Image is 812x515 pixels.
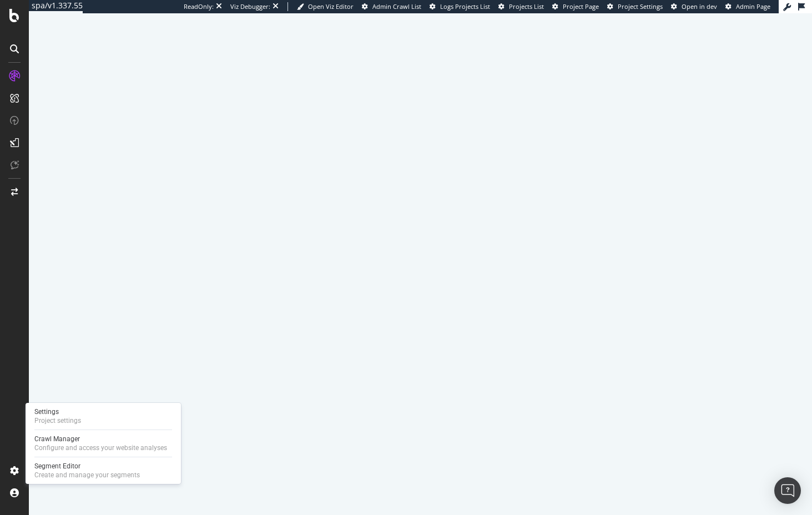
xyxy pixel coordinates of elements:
span: Project Page [563,2,599,11]
span: Logs Projects List [440,2,490,11]
span: Open Viz Editor [308,2,354,11]
a: Open Viz Editor [297,2,354,11]
div: Project settings [34,416,81,425]
div: Configure and access your website analyses [34,443,167,452]
a: Segment EditorCreate and manage your segments [30,461,176,481]
span: Project Settings [618,2,663,11]
span: Open in dev [682,2,717,11]
span: Admin Page [736,2,770,11]
a: Logs Projects List [430,2,490,11]
div: Settings [34,407,81,416]
a: Crawl ManagerConfigure and access your website analyses [30,433,176,453]
a: Open in dev [671,2,717,11]
a: SettingsProject settings [30,406,176,426]
div: Open Intercom Messenger [774,477,801,504]
div: Crawl Manager [34,435,167,443]
div: ReadOnly: [184,2,214,11]
span: Projects List [509,2,544,11]
a: Projects List [498,2,544,11]
div: Viz Debugger: [230,2,270,11]
a: Admin Crawl List [362,2,421,11]
a: Project Settings [607,2,663,11]
div: Segment Editor [34,462,140,471]
div: Create and manage your segments [34,471,140,479]
a: Admin Page [725,2,770,11]
a: Project Page [552,2,599,11]
span: Admin Crawl List [372,2,421,11]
